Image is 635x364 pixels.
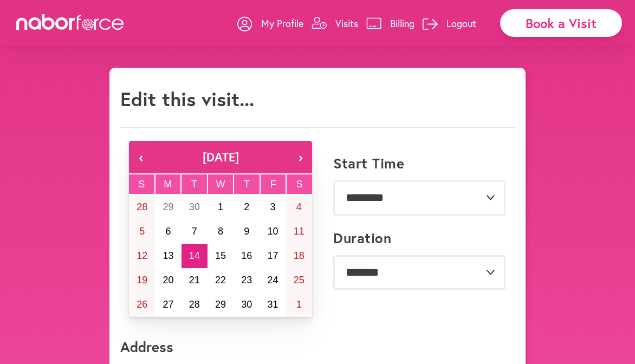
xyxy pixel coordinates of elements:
abbr: October 29, 2025 [215,299,226,310]
abbr: October 26, 2025 [137,299,147,310]
p: Logout [446,17,476,30]
abbr: September 29, 2025 [163,201,173,212]
button: October 31, 2025 [260,292,286,317]
button: October 25, 2025 [286,268,312,292]
abbr: October 7, 2025 [192,226,197,237]
button: October 22, 2025 [208,268,234,292]
abbr: November 1, 2025 [296,299,302,310]
p: My Profile [261,17,303,30]
abbr: October 28, 2025 [189,299,200,310]
abbr: October 4, 2025 [296,201,302,212]
abbr: October 9, 2025 [244,226,249,237]
abbr: Monday [164,179,172,190]
abbr: October 8, 2025 [218,226,223,237]
abbr: October 3, 2025 [270,201,276,212]
abbr: October 24, 2025 [268,275,278,285]
abbr: Sunday [138,179,145,190]
abbr: Tuesday [191,179,197,190]
abbr: October 19, 2025 [137,275,147,285]
abbr: September 30, 2025 [189,201,200,212]
button: October 12, 2025 [129,244,155,268]
abbr: October 15, 2025 [215,250,226,261]
abbr: October 17, 2025 [268,250,278,261]
abbr: October 21, 2025 [189,275,200,285]
button: October 29, 2025 [208,292,234,317]
abbr: October 23, 2025 [241,275,252,285]
button: October 5, 2025 [129,219,155,244]
button: October 16, 2025 [234,244,260,268]
button: October 24, 2025 [260,268,286,292]
abbr: October 20, 2025 [163,275,173,285]
abbr: October 27, 2025 [163,299,173,310]
button: October 15, 2025 [208,244,234,268]
button: October 3, 2025 [260,195,286,219]
abbr: October 14, 2025 [189,250,200,261]
abbr: October 13, 2025 [163,250,173,261]
abbr: October 30, 2025 [241,299,252,310]
a: My Profile [237,7,303,40]
button: ‹ [129,141,153,173]
abbr: Thursday [244,179,250,190]
abbr: October 18, 2025 [294,250,304,261]
button: October 1, 2025 [208,195,234,219]
button: October 9, 2025 [234,219,260,244]
button: October 4, 2025 [286,195,312,219]
button: October 6, 2025 [155,219,181,244]
abbr: October 12, 2025 [137,250,147,261]
p: Visits [335,17,358,30]
button: October 28, 2025 [182,292,208,317]
label: Start Time [333,155,404,172]
button: October 8, 2025 [208,219,234,244]
button: September 29, 2025 [155,195,181,219]
button: October 14, 2025 [182,244,208,268]
button: October 21, 2025 [182,268,208,292]
a: Visits [312,7,358,40]
a: Logout [423,7,476,40]
button: October 2, 2025 [234,195,260,219]
abbr: October 25, 2025 [294,275,304,285]
button: October 30, 2025 [234,292,260,317]
abbr: October 6, 2025 [165,226,171,237]
button: October 13, 2025 [155,244,181,268]
button: › [288,141,312,173]
abbr: October 22, 2025 [215,275,226,285]
abbr: Saturday [296,179,303,190]
abbr: October 10, 2025 [268,226,278,237]
button: October 19, 2025 [129,268,155,292]
button: October 10, 2025 [260,219,286,244]
abbr: October 1, 2025 [218,201,223,212]
abbr: October 31, 2025 [268,299,278,310]
button: September 30, 2025 [182,195,208,219]
h1: Edit this visit... [120,87,254,110]
abbr: Friday [270,179,276,190]
button: October 26, 2025 [129,292,155,317]
button: October 11, 2025 [286,219,312,244]
p: Billing [390,17,414,30]
button: October 23, 2025 [234,268,260,292]
abbr: Wednesday [216,179,225,190]
div: Book a Visit [500,9,622,37]
button: October 27, 2025 [155,292,181,317]
button: October 7, 2025 [182,219,208,244]
button: September 28, 2025 [129,195,155,219]
abbr: October 16, 2025 [241,250,252,261]
button: October 18, 2025 [286,244,312,268]
abbr: October 2, 2025 [244,201,249,212]
label: Duration [333,230,391,246]
abbr: October 11, 2025 [294,226,304,237]
abbr: October 5, 2025 [139,226,145,237]
button: November 1, 2025 [286,292,312,317]
abbr: September 28, 2025 [137,201,147,212]
button: October 17, 2025 [260,244,286,268]
button: [DATE] [153,141,288,173]
button: October 20, 2025 [155,268,181,292]
a: Billing [366,7,414,40]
